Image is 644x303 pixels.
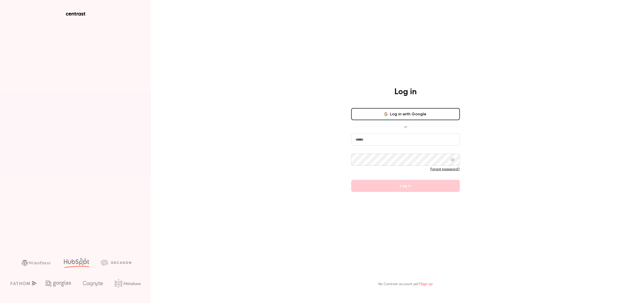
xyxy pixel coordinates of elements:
p: No Contrast account yet? [378,282,433,287]
span: or [401,124,410,129]
a: Forgot password? [430,167,460,171]
img: decagon [101,260,131,265]
h4: Log in [394,87,417,97]
button: Log in with Google [351,108,460,120]
a: Sign up [420,282,433,286]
